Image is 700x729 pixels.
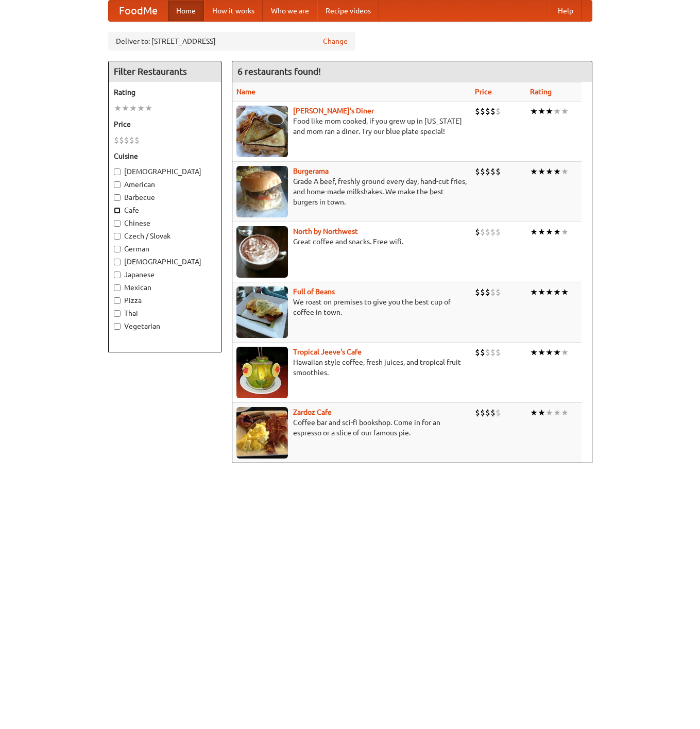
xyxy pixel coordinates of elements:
[114,181,121,188] input: American
[129,103,137,114] li: ★
[475,226,480,238] li: $
[114,323,121,330] input: Vegetarian
[114,87,216,97] h5: Rating
[236,347,288,398] img: jeeves.jpg
[137,103,145,114] li: ★
[114,218,216,228] label: Chinese
[496,407,501,418] li: $
[485,407,490,418] li: $
[538,106,545,117] li: ★
[114,231,216,241] label: Czech / Slovak
[561,347,569,358] li: ★
[263,1,317,21] a: Who we are
[293,408,332,416] a: Zardoz Cafe
[538,226,545,238] li: ★
[236,417,467,438] p: Coffee bar and sci-fi bookshop. Come in for an espresso or a slice of our famous pie.
[561,106,569,117] li: ★
[293,348,362,356] a: Tropical Jeeve's Cafe
[553,106,561,117] li: ★
[538,407,545,418] li: ★
[553,286,561,298] li: ★
[530,407,538,418] li: ★
[293,227,358,235] a: North by Northwest
[114,103,122,114] li: ★
[114,284,121,291] input: Mexican
[475,166,480,177] li: $
[480,106,485,117] li: $
[114,257,216,267] label: [DEMOGRAPHIC_DATA]
[168,1,204,21] a: Home
[114,282,216,293] label: Mexican
[293,107,374,115] a: [PERSON_NAME]'s Diner
[114,321,216,331] label: Vegetarian
[114,246,121,252] input: German
[114,151,216,161] h5: Cuisine
[538,166,545,177] li: ★
[114,269,216,280] label: Japanese
[480,166,485,177] li: $
[124,134,129,146] li: $
[114,310,121,317] input: Thai
[114,295,216,306] label: Pizza
[114,220,121,227] input: Chinese
[236,116,467,137] p: Food like mom cooked, if you grew up in [US_STATE] and mom ran a diner. Try our blue plate special!
[530,286,538,298] li: ★
[530,106,538,117] li: ★
[553,347,561,358] li: ★
[236,176,467,207] p: Grade A beef, freshly ground every day, hand-cut fries, and home-made milkshakes. We make the bes...
[475,286,480,298] li: $
[496,347,501,358] li: $
[485,106,490,117] li: $
[129,134,134,146] li: $
[293,287,335,296] a: Full of Beans
[480,347,485,358] li: $
[561,226,569,238] li: ★
[550,1,582,21] a: Help
[293,167,329,175] a: Burgerama
[237,66,321,76] ng-pluralize: 6 restaurants found!
[538,347,545,358] li: ★
[114,259,121,265] input: [DEMOGRAPHIC_DATA]
[236,166,288,217] img: burgerama.jpg
[553,407,561,418] li: ★
[561,286,569,298] li: ★
[475,347,480,358] li: $
[545,286,553,298] li: ★
[485,166,490,177] li: $
[485,226,490,238] li: $
[475,106,480,117] li: $
[114,166,216,177] label: [DEMOGRAPHIC_DATA]
[114,194,121,201] input: Barbecue
[114,207,121,214] input: Cafe
[545,106,553,117] li: ★
[545,166,553,177] li: ★
[490,166,496,177] li: $
[114,168,121,175] input: [DEMOGRAPHIC_DATA]
[545,407,553,418] li: ★
[114,192,216,202] label: Barbecue
[545,226,553,238] li: ★
[236,88,255,96] a: Name
[480,226,485,238] li: $
[204,1,263,21] a: How it works
[109,1,168,21] a: FoodMe
[236,226,288,278] img: north.jpg
[561,407,569,418] li: ★
[114,205,216,215] label: Cafe
[553,166,561,177] li: ★
[475,407,480,418] li: $
[480,407,485,418] li: $
[236,357,467,378] p: Hawaiian style coffee, fresh juices, and tropical fruit smoothies.
[236,236,467,247] p: Great coffee and snacks. Free wifi.
[490,347,496,358] li: $
[490,226,496,238] li: $
[108,32,355,50] div: Deliver to: [STREET_ADDRESS]
[114,134,119,146] li: $
[114,179,216,190] label: American
[317,1,379,21] a: Recipe videos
